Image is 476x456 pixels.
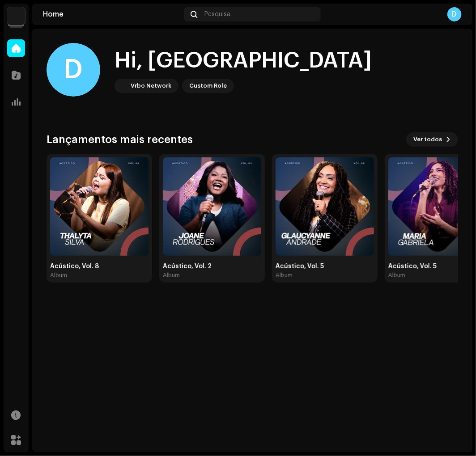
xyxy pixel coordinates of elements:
div: D [47,43,100,97]
div: Acústico, Vol. 8 [50,263,149,270]
div: Hi, [GEOGRAPHIC_DATA] [115,46,372,75]
h3: Lançamentos mais recentes [47,132,193,147]
img: 66bce8da-2cef-42a1-a8c4-ff775820a5f9 [116,80,127,91]
div: Acústico, Vol. 2 [163,263,261,270]
div: Album [50,272,67,279]
img: e4eb4895-f19f-48f8-8178-0b9bbe8b72a6 [50,157,149,256]
span: Pesquisa [205,11,231,18]
div: Acústico, Vol. 5 [276,263,374,270]
img: 5bc66d91-4d5f-437f-8315-3a8c8fe27fbe [163,157,261,256]
div: D [447,7,462,21]
div: Album [388,272,405,279]
div: Vrbo Network [131,80,171,91]
button: Ver todos [406,132,458,147]
div: Album [276,272,293,279]
img: 66bce8da-2cef-42a1-a8c4-ff775820a5f9 [7,7,25,25]
span: Ver todos [413,131,442,148]
div: Album [163,272,180,279]
img: 42675aab-0ebb-4fc2-9ef8-c37fe9fefd08 [276,157,374,256]
div: Home [43,11,180,18]
div: Custom Role [189,80,227,91]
